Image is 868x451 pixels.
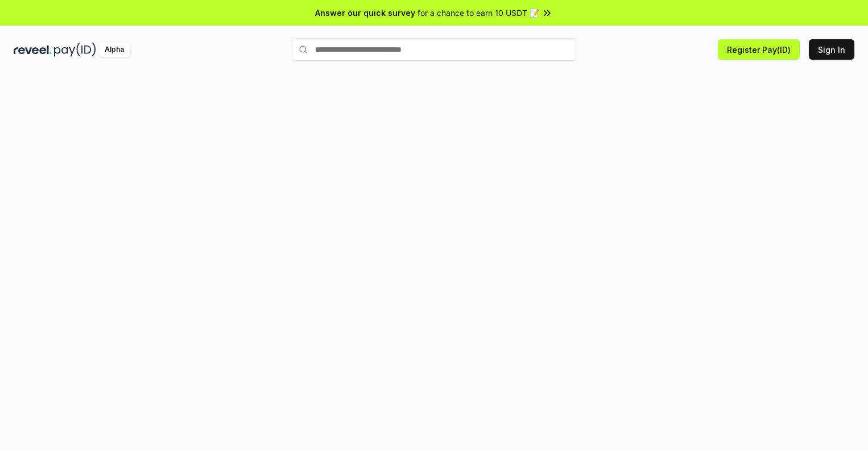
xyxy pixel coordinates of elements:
[14,43,52,57] img: reveel_dark
[98,43,130,57] div: Alpha
[54,43,96,57] img: pay_id
[315,7,415,19] span: Answer our quick survey
[418,7,539,19] span: for a chance to earn 10 USDT 📝
[809,39,854,60] button: Sign In
[718,39,800,60] button: Register Pay(ID)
